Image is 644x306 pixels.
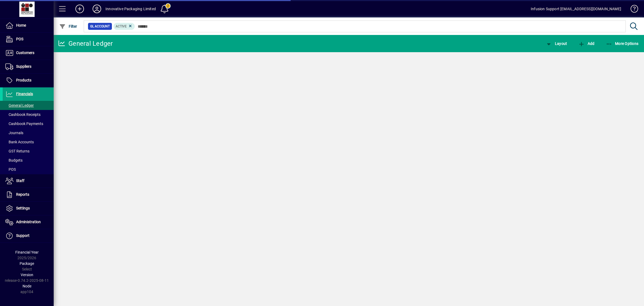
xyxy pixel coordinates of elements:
span: Bank Accounts [5,140,34,144]
span: Financial Year [15,250,39,254]
div: Innovative Packaging Limited [105,5,156,13]
a: Staff [3,174,54,188]
a: Bank Accounts [3,137,54,147]
a: Budgets [3,156,54,165]
a: General Ledger [3,101,54,110]
span: Active [116,24,127,28]
app-page-header-button: View chart layout [540,39,573,48]
button: Layout [544,39,568,48]
span: Customers [16,51,34,55]
a: Support [3,229,54,243]
a: Cashbook Receipts [3,110,54,119]
span: Node [23,284,31,288]
a: Knowledge Base [627,1,637,19]
a: Customers [3,46,54,60]
button: Add [577,39,596,48]
span: Support [16,233,30,238]
span: Journals [5,131,23,135]
span: POS [5,167,16,172]
span: Products [16,78,31,82]
span: Financials [16,92,33,96]
a: Cashbook Payments [3,119,54,128]
div: General Ledger [58,39,113,48]
span: Filter [59,24,77,29]
span: GST Returns [5,149,30,153]
span: GL Account [90,24,110,29]
span: POS [16,37,23,41]
a: Suppliers [3,60,54,73]
span: Layout [546,41,567,46]
span: Budgets [5,158,23,162]
button: Profile [88,4,105,14]
a: Home [3,19,54,32]
span: Reports [16,192,29,197]
span: Administration [16,220,41,224]
mat-chip: Activation Status: Active [114,23,135,30]
span: Package [20,261,34,266]
span: Version [21,273,33,277]
span: General Ledger [5,103,34,108]
a: Products [3,74,54,87]
a: POS [3,33,54,46]
span: Cashbook Receipts [5,112,41,117]
span: Staff [16,179,24,183]
span: Home [16,23,26,27]
span: Cashbook Payments [5,122,43,126]
a: GST Returns [3,147,54,156]
a: Journals [3,128,54,137]
button: Filter [58,22,79,31]
a: Reports [3,188,54,201]
span: More Options [606,41,639,46]
a: Administration [3,215,54,229]
span: Add [578,41,594,46]
a: POS [3,165,54,174]
button: Add [71,4,88,14]
button: More Options [605,39,640,48]
span: Suppliers [16,64,31,69]
div: Infusion Support [EMAIL_ADDRESS][DOMAIN_NAME] [531,5,621,13]
span: Settings [16,206,30,210]
a: Settings [3,202,54,215]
